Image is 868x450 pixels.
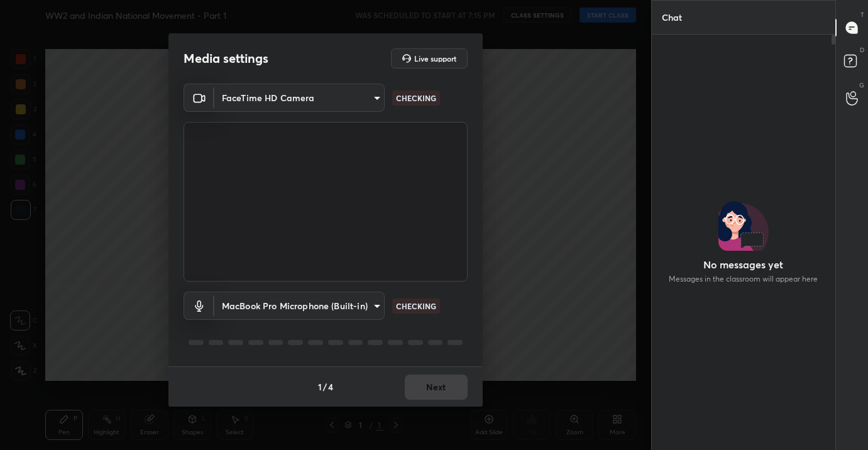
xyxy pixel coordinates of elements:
[396,92,436,104] p: CHECKING
[396,300,436,312] p: CHECKING
[860,45,864,55] p: D
[328,380,333,393] h4: 4
[859,80,864,90] p: G
[318,380,322,393] h4: 1
[414,55,456,62] h5: Live support
[184,50,268,67] h2: Media settings
[214,292,385,320] div: FaceTime HD Camera
[652,1,692,34] p: Chat
[214,84,385,112] div: FaceTime HD Camera
[860,10,864,19] p: T
[323,380,327,393] h4: /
